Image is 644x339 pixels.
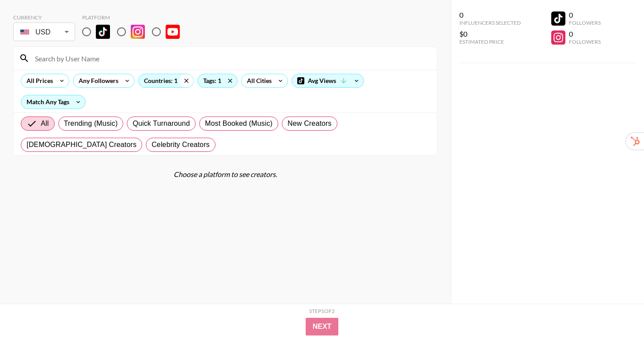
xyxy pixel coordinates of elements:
div: Followers [569,19,601,26]
div: Avg Views [292,74,364,87]
img: TikTok [96,25,110,39]
div: USD [15,24,73,40]
div: Influencers Selected [459,19,521,26]
div: Choose a platform to see creators. [13,170,437,179]
img: YouTube [166,25,180,39]
div: 0 [459,11,521,19]
div: Any Followers [73,74,120,87]
span: Most Booked (Music) [205,118,273,129]
div: All Prices [21,74,55,87]
div: $0 [459,30,521,38]
iframe: Drift Widget Chat Controller [600,295,633,328]
div: Step 1 of 2 [309,308,335,314]
div: All Cities [242,74,273,87]
span: [DEMOGRAPHIC_DATA] Creators [27,139,136,150]
span: Celebrity Creators [152,139,210,150]
div: Followers [569,38,601,45]
div: Countries: 1 [139,74,193,87]
span: New Creators [288,118,332,129]
button: Next [306,318,339,335]
div: Currency [13,14,75,21]
span: All [41,118,49,129]
input: Search by User Name [30,51,432,65]
div: Match Any Tags [21,95,85,109]
div: Tags: 1 [198,74,237,87]
div: 0 [569,11,601,19]
div: 0 [569,30,601,38]
span: Quick Turnaround [133,118,190,129]
div: Platform [82,14,187,21]
img: Instagram [131,25,145,39]
div: Estimated Price [459,38,521,45]
span: Trending (Music) [64,118,118,129]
